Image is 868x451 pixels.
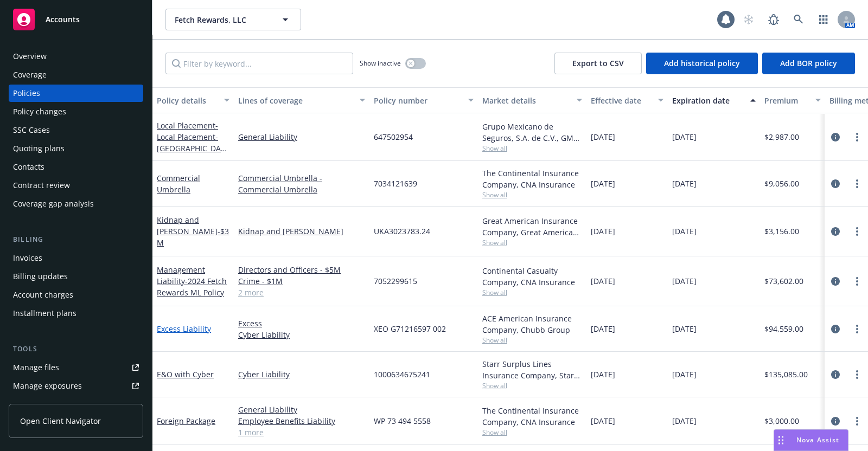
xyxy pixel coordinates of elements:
span: [DATE] [591,323,615,334]
a: Installment plans [9,305,143,322]
span: [DATE] [672,369,697,380]
span: $94,559.00 [764,323,803,334]
span: - $3M [157,226,229,248]
span: [DATE] [591,131,615,143]
a: circleInformation [829,131,842,144]
a: Foreign Package [157,416,215,426]
a: Management Liability [157,265,227,298]
span: $135,085.00 [764,369,808,380]
span: Show all [482,238,582,247]
a: Accounts [9,4,143,35]
a: E&O with Cyber [157,369,214,379]
a: Kidnap and [PERSON_NAME] [238,225,365,237]
a: Local Placement [157,120,228,188]
span: Nova Assist [796,435,839,444]
a: more [851,131,864,144]
div: Billing [9,234,143,245]
a: more [851,323,864,336]
a: more [851,368,864,381]
span: $3,156.00 [764,225,799,237]
div: Effective date [591,95,652,106]
div: Quoting plans [13,140,65,157]
div: Grupo Mexicano de Seguros, S.A. de C.V., GMX Seguros [482,121,582,144]
a: Invoices [9,249,143,267]
div: Policy number [374,95,462,106]
a: Policies [9,85,143,102]
a: more [851,275,864,288]
span: UKA3023783.24 [374,225,430,237]
a: circleInformation [829,368,842,381]
a: Policy changes [9,103,143,120]
a: Overview [9,48,143,65]
a: Coverage gap analysis [9,195,143,212]
span: 7052299615 [374,275,417,287]
span: Accounts [46,15,80,24]
a: circleInformation [829,415,842,428]
a: Start snowing [738,9,759,30]
div: The Continental Insurance Company, CNA Insurance [482,405,582,428]
div: Starr Surplus Lines Insurance Company, Starr Companies [482,358,582,381]
a: Excess Liability [157,324,211,334]
div: Coverage gap analysis [13,195,94,212]
div: Coverage [13,66,47,83]
div: Contract review [13,177,70,194]
div: Drag to move [774,430,788,450]
span: WP 73 494 5558 [374,415,431,427]
div: Continental Casualty Company, CNA Insurance [482,265,582,288]
button: Lines of coverage [234,87,369,113]
button: Fetch Rewards, LLC [165,9,301,30]
a: circleInformation [829,323,842,336]
span: [DATE] [672,131,697,143]
span: - 2024 Fetch Rewards ML Policy [157,276,227,298]
a: Employee Benefits Liability [238,415,365,427]
span: $9,056.00 [764,178,799,189]
button: Market details [478,87,586,113]
a: General Liability [238,404,365,415]
div: ACE American Insurance Company, Chubb Group [482,313,582,336]
button: Policy details [152,87,234,113]
span: [DATE] [672,225,697,237]
button: Nova Assist [774,429,848,451]
div: Billing updates [13,268,68,285]
a: Manage exposures [9,377,143,395]
span: 7034121639 [374,178,417,189]
span: XEO G71216597 002 [374,323,446,334]
span: Fetch Rewards, LLC [175,14,269,25]
a: Switch app [813,9,834,30]
span: Open Client Navigator [20,415,101,427]
a: Report a Bug [763,9,784,30]
span: [DATE] [591,369,615,380]
a: SSC Cases [9,121,143,139]
span: $2,987.00 [764,131,799,143]
a: Contract review [9,177,143,194]
span: Show inactive [360,59,401,68]
span: [DATE] [672,275,697,287]
a: Excess [238,318,365,329]
div: Contacts [13,158,44,176]
a: 2 more [238,287,365,298]
div: Lines of coverage [238,95,353,106]
a: more [851,415,864,428]
a: Cyber Liability [238,369,365,380]
span: [DATE] [672,323,697,334]
button: Add BOR policy [762,53,855,74]
span: Export to CSV [572,58,624,68]
span: Add historical policy [664,58,740,68]
button: Add historical policy [646,53,758,74]
span: Show all [482,288,582,297]
div: SSC Cases [13,121,50,139]
span: Show all [482,381,582,390]
div: Invoices [13,249,42,267]
input: Filter by keyword... [165,53,353,74]
span: [DATE] [591,275,615,287]
a: circleInformation [829,177,842,190]
div: Policy details [157,95,218,106]
span: Show all [482,144,582,153]
a: 1 more [238,427,365,438]
span: [DATE] [591,415,615,427]
a: Search [788,9,809,30]
div: Account charges [13,286,73,304]
button: Policy number [369,87,478,113]
button: Premium [760,87,825,113]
